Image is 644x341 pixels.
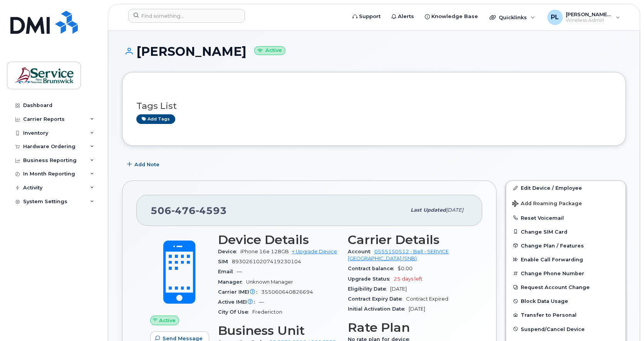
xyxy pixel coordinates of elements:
span: 355060640826694 [261,289,313,295]
span: Manager [218,279,246,285]
button: Suspend/Cancel Device [506,322,626,336]
a: Add tags [136,114,175,124]
span: iPhone 16e 128GB [240,249,289,254]
button: Add Roaming Package [506,195,626,211]
h3: Business Unit [218,324,339,338]
span: 89302610207419230104 [232,259,301,264]
span: Active [159,317,176,324]
span: Change Plan / Features [521,242,584,248]
span: SIM [218,259,232,264]
span: City Of Use [218,309,252,315]
span: [DATE] [409,306,425,312]
span: Contract balance [348,266,397,271]
button: Transfer to Personal [506,308,626,322]
span: 506 [151,205,227,216]
span: Contract Expired [406,296,448,302]
span: Email [218,269,237,274]
span: — [237,269,242,274]
small: Active [254,46,285,55]
span: Initial Activation Date [348,306,409,312]
span: Account [348,249,374,254]
button: Request Account Change [506,280,626,294]
button: Enable Call Forwarding [506,252,626,266]
span: [DATE] [446,207,463,213]
h3: Device Details [218,233,339,247]
button: Block Data Usage [506,294,626,308]
span: 476 [171,205,196,216]
span: Last updated [411,207,446,213]
button: Reset Voicemail [506,211,626,225]
button: Change SIM Card [506,225,626,239]
span: Suspend/Cancel Device [521,326,585,332]
span: Fredericton [252,309,282,315]
span: Unknown Manager [246,279,293,285]
span: 4593 [196,205,227,216]
span: 25 days left [394,276,423,282]
span: Device [218,249,240,254]
span: Contract Expiry Date [348,296,406,302]
h3: Carrier Details [348,233,468,247]
span: Upgrade Status [348,276,394,282]
h1: [PERSON_NAME] [122,45,626,58]
a: 0555150512 - Bell - SERVICE [GEOGRAPHIC_DATA] (SNB) [348,249,449,261]
button: Add Note [122,157,166,171]
span: Add Roaming Package [512,201,582,208]
button: Change Phone Number [506,266,626,280]
a: Edit Device / Employee [506,181,626,195]
a: + Upgrade Device [292,249,337,254]
button: Change Plan / Features [506,239,626,252]
h3: Rate Plan [348,321,468,334]
span: — [259,299,264,305]
h3: Tags List [136,101,612,111]
span: [DATE] [390,286,407,292]
span: Enable Call Forwarding [521,257,583,262]
span: $0.00 [397,266,413,271]
span: Carrier IMEI [218,289,261,295]
span: Add Note [134,161,159,168]
span: Eligibility Date [348,286,390,292]
span: Active IMEI [218,299,259,305]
